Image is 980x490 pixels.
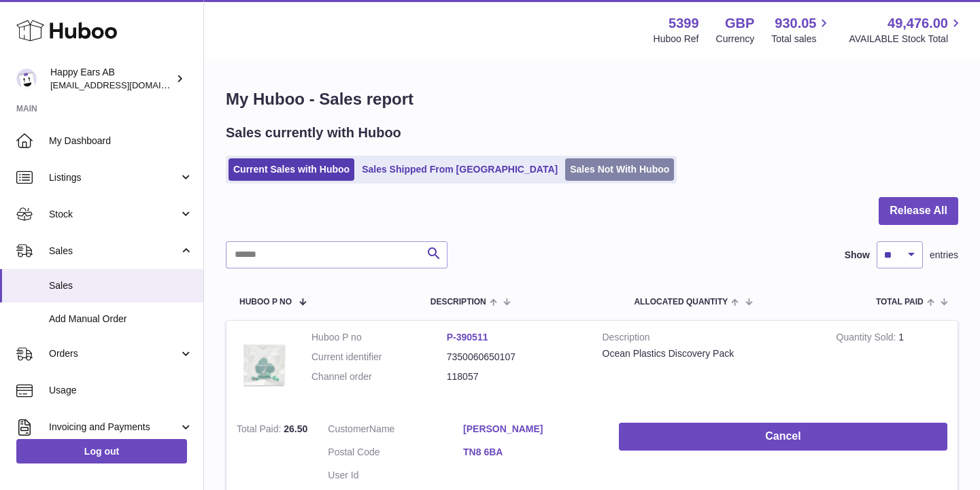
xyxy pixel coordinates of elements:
[311,351,447,364] dt: Current identifier
[619,423,947,451] button: Cancel
[49,135,193,147] span: My Dashboard
[328,469,463,482] dt: User Id
[239,298,292,307] span: Huboo P no
[634,298,728,307] span: ALLOCATED Quantity
[775,14,816,33] span: 930.05
[357,158,562,181] a: Sales Shipped From [GEOGRAPHIC_DATA]
[328,423,369,434] span: Customer
[849,33,964,46] span: AVAILABLE Stock Total
[16,439,187,463] a: Log out
[50,66,173,92] div: Happy Ears AB
[430,298,486,307] span: Description
[447,351,582,364] dd: 7350060650107
[49,384,193,397] span: Usage
[49,171,179,184] span: Listings
[49,279,193,292] span: Sales
[226,88,958,110] h1: My Huboo - Sales report
[876,298,924,307] span: Total paid
[565,158,674,181] a: Sales Not With Huboo
[49,313,193,326] span: Add Manual Order
[49,208,179,221] span: Stock
[725,14,754,33] strong: GBP
[284,423,307,434] span: 26.50
[311,370,447,383] dt: Channel order
[463,446,598,459] a: TN8 6BA
[50,80,200,90] span: [EMAIL_ADDRESS][DOMAIN_NAME]
[447,370,582,383] dd: 118057
[49,421,179,434] span: Invoicing and Payments
[603,331,816,347] strong: Description
[328,423,463,439] dt: Name
[654,33,699,46] div: Huboo Ref
[845,249,870,262] label: Show
[837,332,899,346] strong: Quantity Sold
[849,14,964,46] a: 49,476.00 AVAILABLE Stock Total
[826,321,958,413] td: 1
[311,331,447,344] dt: Huboo P no
[771,14,832,46] a: 930.05 Total sales
[669,14,699,33] strong: 5399
[226,124,401,142] h2: Sales currently with Huboo
[930,249,958,262] span: entries
[49,347,179,360] span: Orders
[463,423,598,436] a: [PERSON_NAME]
[16,69,37,89] img: 3pl@happyearsearplugs.com
[447,332,488,343] a: P-390511
[716,33,755,46] div: Currency
[237,423,284,438] strong: Total Paid
[771,33,832,46] span: Total sales
[879,197,958,225] button: Release All
[49,245,179,258] span: Sales
[888,14,948,33] span: 49,476.00
[229,158,354,181] a: Current Sales with Huboo
[328,446,463,462] dt: Postal Code
[237,331,291,399] img: 53991642634710.jpg
[603,347,816,360] div: Ocean Plastics Discovery Pack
